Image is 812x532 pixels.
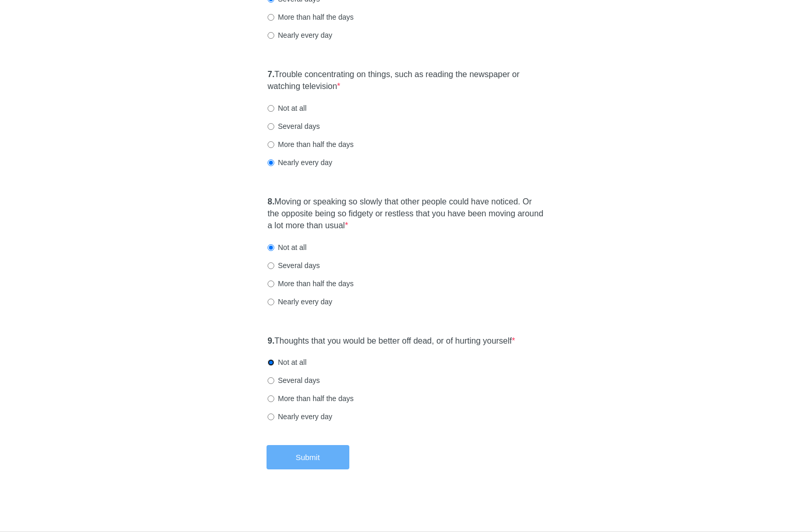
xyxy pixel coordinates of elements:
label: Moving or speaking so slowly that other people could have noticed. Or the opposite being so fidge... [268,196,544,232]
input: Nearly every day [268,299,274,305]
label: Nearly every day [268,157,332,168]
input: More than half the days [268,14,274,21]
label: Thoughts that you would be better off dead, or of hurting yourself [268,335,515,347]
label: More than half the days [268,139,353,150]
label: Several days [268,375,320,386]
label: More than half the days [268,12,353,22]
input: Nearly every day [268,32,274,39]
label: Several days [268,260,320,271]
label: Not at all [268,103,306,113]
input: More than half the days [268,395,274,402]
input: Several days [268,123,274,130]
strong: 7. [268,70,274,79]
input: More than half the days [268,141,274,148]
label: Nearly every day [268,297,332,307]
label: Nearly every day [268,411,332,422]
label: More than half the days [268,393,353,404]
label: Nearly every day [268,30,332,40]
label: Not at all [268,242,306,253]
label: Not at all [268,357,306,367]
input: Several days [268,377,274,384]
strong: 8. [268,197,274,206]
input: Several days [268,262,274,269]
input: More than half the days [268,280,274,287]
input: Not at all [268,359,274,366]
label: Trouble concentrating on things, such as reading the newspaper or watching television [268,69,544,93]
button: Submit [267,445,349,469]
input: Not at all [268,105,274,112]
strong: 9. [268,336,274,345]
label: More than half the days [268,278,353,289]
input: Nearly every day [268,159,274,166]
input: Not at all [268,244,274,251]
input: Nearly every day [268,413,274,420]
label: Several days [268,121,320,131]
